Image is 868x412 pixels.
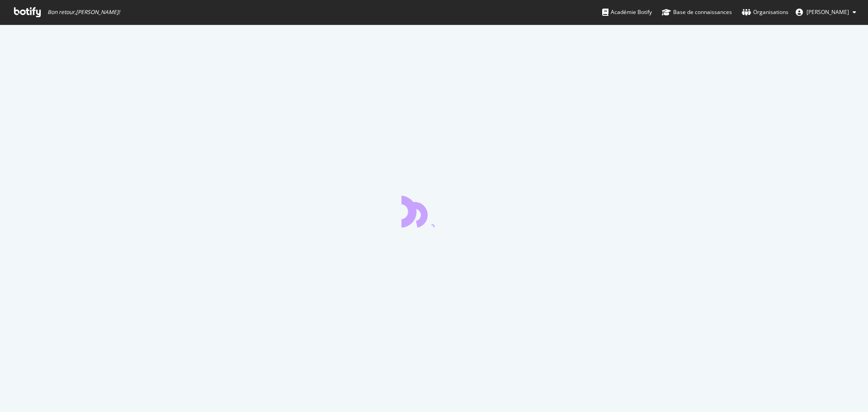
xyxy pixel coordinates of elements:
span: Lucas MARQUINE [807,8,849,16]
div: animation [401,195,467,227]
font: [PERSON_NAME] [807,8,849,16]
font: ! [118,8,120,16]
font: [PERSON_NAME] [76,8,118,16]
button: [PERSON_NAME] [788,5,863,19]
font: Base de connaissances [673,8,732,16]
font: Académie Botify [611,8,652,16]
font: Organisations [753,8,788,16]
font: Bon retour, [47,8,76,16]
